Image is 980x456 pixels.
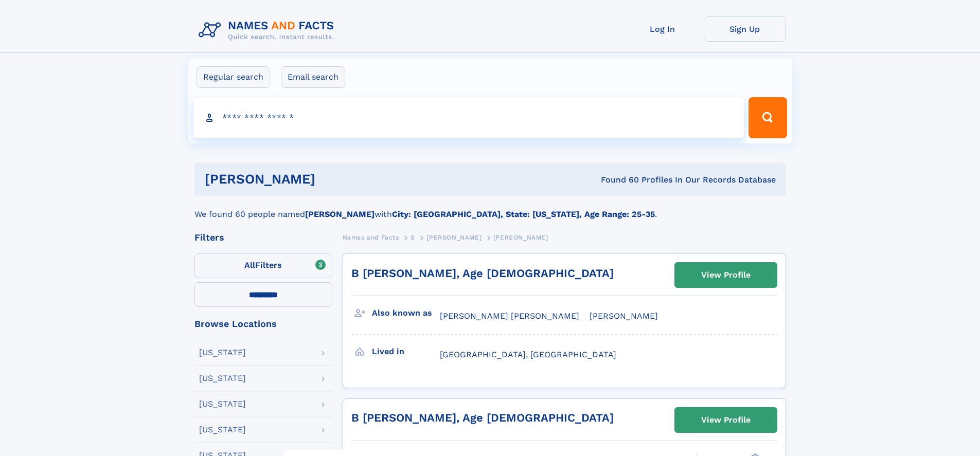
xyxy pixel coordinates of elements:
[749,97,787,138] button: Search Button
[343,231,399,244] a: Names and Facts
[590,311,658,321] span: [PERSON_NAME]
[194,253,332,278] label: Filters
[199,349,246,357] div: [US_STATE]
[372,304,440,322] h3: Also known as
[194,196,786,221] div: We found 60 people named with .
[281,66,345,88] label: Email search
[675,263,777,287] a: View Profile
[199,374,246,382] div: [US_STATE]
[372,343,440,360] h3: Lived in
[199,426,246,434] div: [US_STATE]
[193,97,744,138] input: search input
[426,234,482,241] span: [PERSON_NAME]
[199,400,246,408] div: [US_STATE]
[701,263,751,287] div: View Profile
[205,173,458,186] h1: [PERSON_NAME]
[411,231,415,244] a: S
[621,16,704,42] a: Log In
[493,234,548,241] span: [PERSON_NAME]
[426,231,482,244] a: [PERSON_NAME]
[440,311,579,321] span: [PERSON_NAME] [PERSON_NAME]
[704,16,786,42] a: Sign Up
[194,16,343,44] img: Logo Names and Facts
[701,408,751,432] div: View Profile
[305,209,375,219] b: [PERSON_NAME]
[392,209,655,219] b: City: [GEOGRAPHIC_DATA], State: [US_STATE], Age Range: 25-35
[351,267,614,280] a: B [PERSON_NAME], Age [DEMOGRAPHIC_DATA]
[194,233,332,242] div: Filters
[351,411,614,424] a: B [PERSON_NAME], Age [DEMOGRAPHIC_DATA]
[197,66,270,88] label: Regular search
[675,408,777,432] a: View Profile
[411,234,415,241] span: S
[440,350,616,359] span: [GEOGRAPHIC_DATA], [GEOGRAPHIC_DATA]
[244,260,255,270] span: All
[458,174,776,186] div: Found 60 Profiles In Our Records Database
[194,319,332,329] div: Browse Locations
